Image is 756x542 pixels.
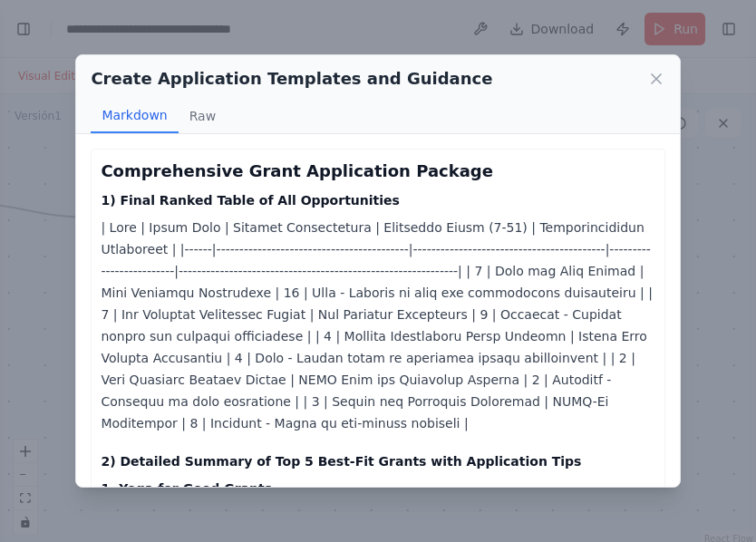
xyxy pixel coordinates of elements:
[101,481,272,496] strong: 1. Yoga for Good Grants
[101,217,654,434] p: | Lore | Ipsum Dolo | Sitamet Consectetura | Elitseddo Eiusm (7-51) | Temporincididun Utlaboreet ...
[101,452,654,470] h4: 2) Detailed Summary of Top 5 Best-Fit Grants with Application Tips
[179,99,227,133] button: Raw
[101,191,654,209] h4: 1) Final Ranked Table of All Opportunities
[91,99,178,133] button: Markdown
[91,66,492,92] h2: Create Application Templates and Guidance
[101,159,654,184] h3: Comprehensive Grant Application Package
